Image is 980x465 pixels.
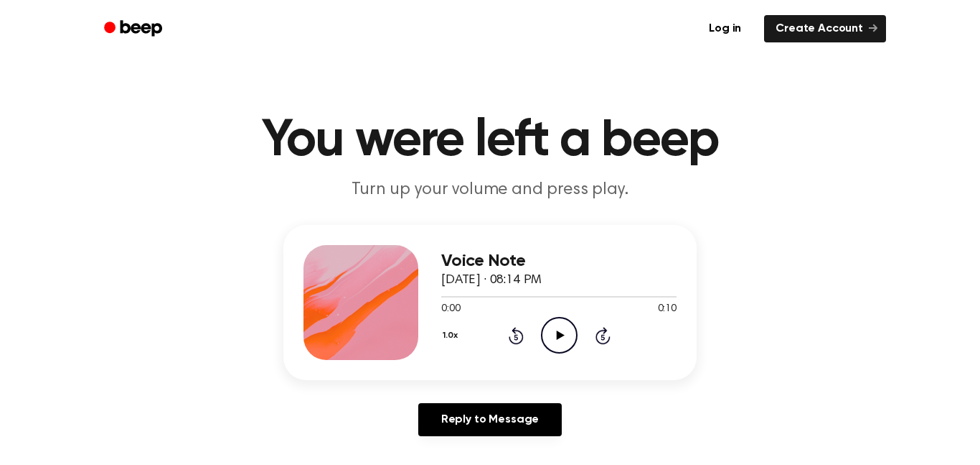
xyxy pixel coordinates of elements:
[441,323,463,348] button: 1.0x
[694,12,755,45] a: Log in
[418,403,562,436] a: Reply to Message
[94,15,175,43] a: Beep
[123,115,857,167] h1: You were left a beep
[441,302,460,317] span: 0:00
[658,302,677,317] span: 0:10
[441,252,677,271] h3: Voice Note
[215,178,765,202] p: Turn up your volume and press play.
[764,15,886,42] a: Create Account
[441,274,542,287] span: [DATE] · 08:14 PM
